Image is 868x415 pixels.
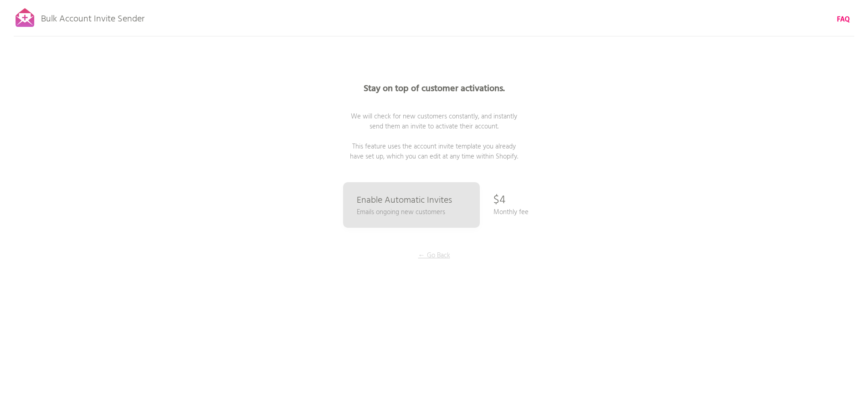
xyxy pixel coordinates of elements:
[350,111,518,162] span: We will check for new customers constantly, and instantly send them an invite to activate their a...
[357,207,445,217] p: Emails ongoing new customers
[837,15,850,25] a: FAQ
[493,187,505,214] p: $4
[493,207,529,217] p: Monthly fee
[364,82,505,96] b: Stay on top of customer activations.
[343,182,480,228] a: Enable Automatic Invites Emails ongoing new customers
[837,14,850,25] b: FAQ
[357,196,452,205] p: Enable Automatic Invites
[41,5,144,28] p: Bulk Account Invite Sender
[400,251,468,261] p: ← Go Back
